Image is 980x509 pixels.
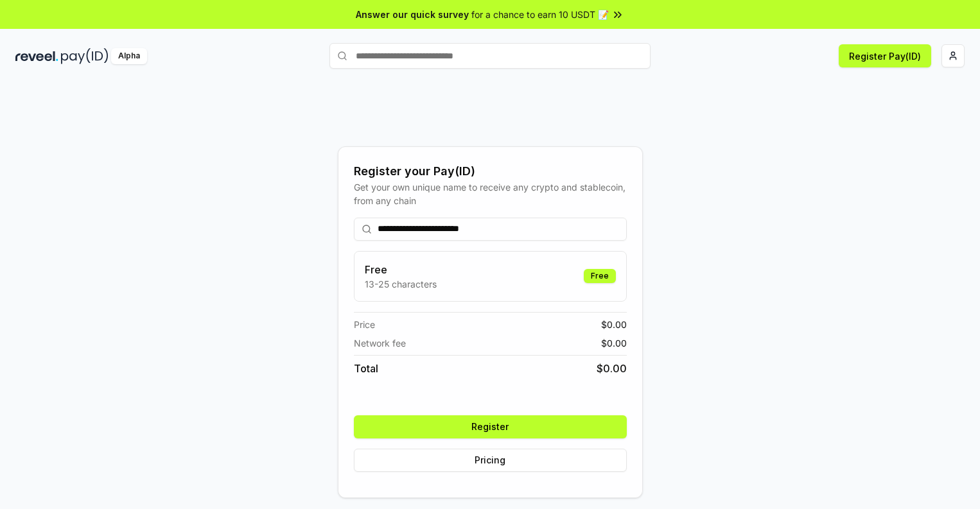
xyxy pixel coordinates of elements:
[601,318,627,331] span: $ 0.00
[601,336,627,350] span: $ 0.00
[354,162,627,180] div: Register your Pay(ID)
[354,449,627,472] button: Pricing
[354,336,406,350] span: Network fee
[584,269,616,283] div: Free
[354,415,627,438] button: Register
[471,8,609,21] span: for a chance to earn 10 USDT 📝
[365,262,437,277] h3: Free
[354,361,378,376] span: Total
[365,277,437,291] p: 13-25 characters
[15,48,58,64] img: reveel_dark
[111,48,147,64] div: Alpha
[61,48,109,64] img: pay_id
[354,180,627,207] div: Get your own unique name to receive any crypto and stablecoin, from any chain
[839,44,931,67] button: Register Pay(ID)
[597,361,627,376] span: $ 0.00
[356,8,469,21] span: Answer our quick survey
[354,318,375,331] span: Price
